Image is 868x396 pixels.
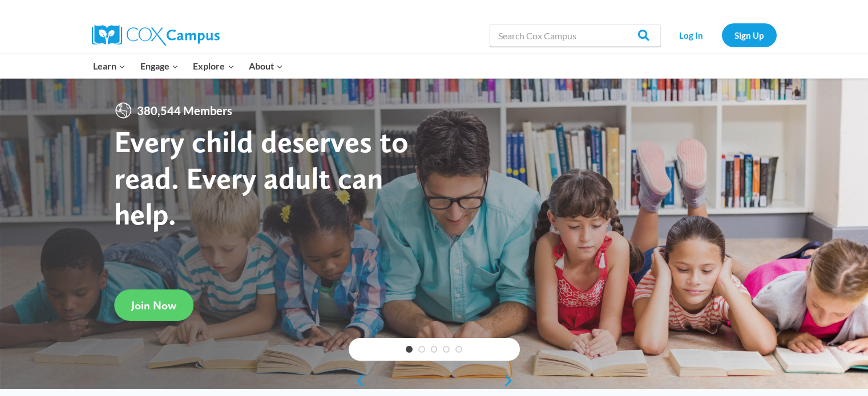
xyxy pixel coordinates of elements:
div: content slider buttons [349,369,520,392]
a: Join Now [114,289,193,321]
span: Explore [193,59,234,74]
span: 380,544 Members [132,101,237,120]
a: Log In [667,23,716,47]
nav: Primary Navigation [86,54,290,78]
nav: Secondary Navigation [667,23,777,47]
a: Sign Up [722,23,777,47]
span: Engage [140,59,179,74]
input: Search Cox Campus [490,24,661,47]
span: Learn [93,59,126,74]
a: 5 [455,346,462,353]
a: 3 [431,346,438,353]
a: next [503,374,520,387]
strong: Every child deserves to read. Every adult can help. [114,123,409,232]
span: Join Now [131,299,176,312]
span: About [249,59,283,74]
a: 1 [406,346,413,353]
a: previous [349,374,366,387]
a: 2 [418,346,425,353]
a: 4 [443,346,450,353]
img: Cox Campus [92,25,220,46]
